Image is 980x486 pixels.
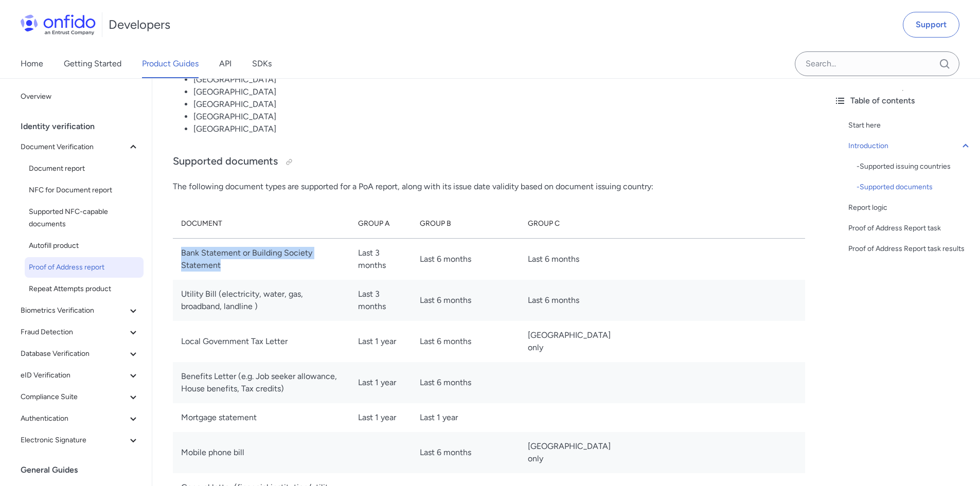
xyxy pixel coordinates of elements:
td: [GEOGRAPHIC_DATA] only [520,432,628,473]
a: Document report [25,158,144,179]
a: Support [903,12,959,38]
div: - Supported issuing countries [857,160,972,173]
a: Proof of Address Report task [848,222,972,235]
li: [GEOGRAPHIC_DATA] [193,74,805,86]
span: Database Verification [21,348,127,360]
input: Onfido search input field [795,51,959,76]
div: General Guides [21,460,148,480]
span: eID Verification [21,369,127,382]
h3: Supported documents [173,154,805,170]
a: Home [21,49,43,78]
th: Document [173,209,350,239]
td: Last 6 months [412,321,520,362]
a: Introduction [848,140,972,152]
a: SDKs [252,49,272,78]
span: Proof of Address report [29,261,139,274]
a: Autofill product [25,236,144,256]
td: Last 6 months [412,280,520,321]
a: API [219,49,231,78]
span: Overview [21,91,139,103]
button: eID Verification [16,365,144,386]
p: The following document types are supported for a PoA report, along with its issue date validity b... [173,181,805,193]
td: Local Government Tax Letter [173,321,350,362]
span: Repeat Attempts product [29,283,139,295]
span: Fraud Detection [21,326,127,338]
td: [GEOGRAPHIC_DATA] only [520,321,628,362]
span: Biometrics Verification [21,304,127,317]
td: Last 6 months [412,362,520,403]
a: -Supported documents [857,181,972,193]
div: Table of contents [834,95,972,107]
a: Report logic [848,202,972,214]
th: Group B [412,209,520,239]
td: Last 1 year [350,362,411,403]
h1: Developers [109,16,170,33]
a: Overview [16,86,144,107]
a: Proof of Address Report task results [848,243,972,255]
td: Last 6 months [412,238,520,280]
span: Authentication [21,412,127,425]
button: Biometrics Verification [16,300,144,321]
a: Supported NFC-capable documents [25,202,144,235]
span: Supported NFC-capable documents [29,206,139,230]
span: Document report [29,163,139,175]
td: Last 6 months [520,280,628,321]
td: Mobile phone bill [173,432,350,473]
th: Group C [520,209,628,239]
a: Start here [848,119,972,132]
div: - Supported documents [857,181,972,193]
span: NFC for Document report [29,184,139,196]
td: Bank Statement or Building Society Statement [173,238,350,280]
a: NFC for Document report [25,180,144,201]
td: Last 1 year [350,403,411,432]
a: -Supported issuing countries [857,160,972,173]
td: Last 6 months [520,238,628,280]
a: Product Guides [142,49,199,78]
a: Proof of Address report [25,257,144,278]
li: [GEOGRAPHIC_DATA] [193,123,805,135]
a: Getting Started [64,49,121,78]
a: Repeat Attempts product [25,279,144,299]
li: [GEOGRAPHIC_DATA] [193,98,805,111]
button: Electronic Signature [16,430,144,451]
td: Utility Bill (electricity, water, gas, broadband, landline ) [173,280,350,321]
div: Identity verification [21,116,148,137]
button: Document Verification [16,137,144,157]
td: Last 1 year [350,321,411,362]
td: Mortgage statement [173,403,350,432]
th: Group A [350,209,411,239]
td: Last 6 months [412,432,520,473]
img: Onfido Logo [21,14,96,35]
li: [GEOGRAPHIC_DATA] [193,111,805,123]
td: Benefits Letter (e.g. Job seeker allowance, House benefits, Tax credits) [173,362,350,403]
button: Compliance Suite [16,387,144,407]
td: Last 1 year [412,403,520,432]
span: Autofill product [29,240,139,252]
span: Compliance Suite [21,391,127,403]
li: [GEOGRAPHIC_DATA] [193,86,805,98]
td: Last 3 months [350,238,411,280]
button: Authentication [16,408,144,429]
button: Fraud Detection [16,322,144,343]
td: Last 3 months [350,280,411,321]
span: Electronic Signature [21,434,127,446]
button: Database Verification [16,344,144,364]
span: Document Verification [21,141,127,153]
